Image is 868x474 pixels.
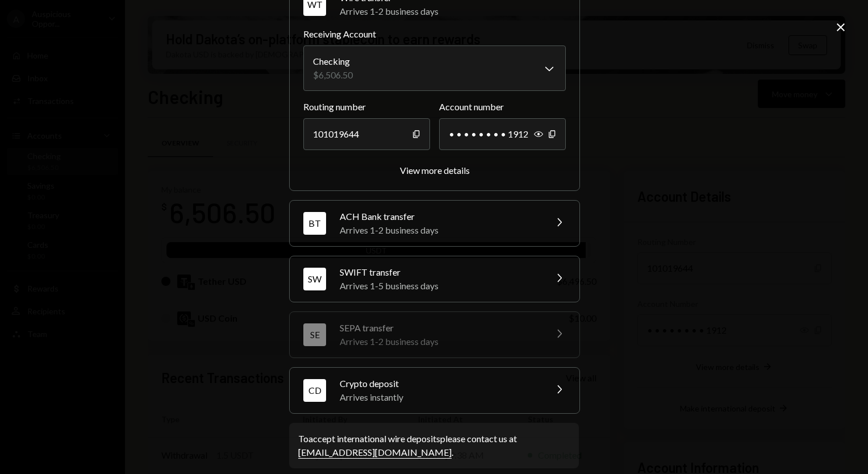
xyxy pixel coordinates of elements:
label: Routing number [303,100,430,114]
div: 101019644 [303,118,430,150]
button: CDCrypto depositArrives instantly [290,368,579,413]
button: Receiving Account [303,45,566,91]
div: Arrives instantly [340,390,539,404]
button: SESEPA transferArrives 1-2 business days [290,312,579,357]
div: To accept international wire deposits please contact us at . [298,432,570,459]
div: SE [303,323,326,346]
button: SWSWIFT transferArrives 1-5 business days [290,256,579,302]
div: WTWire transferArrives 1-2 business days [303,27,566,177]
div: SWIFT transfer [340,265,539,279]
div: Arrives 1-5 business days [340,279,539,293]
div: Crypto deposit [340,377,539,390]
div: BT [303,212,326,235]
div: Arrives 1-2 business days [340,5,566,18]
label: Account number [439,100,566,114]
a: [EMAIL_ADDRESS][DOMAIN_NAME] [298,447,452,459]
div: View more details [400,165,470,176]
div: Arrives 1-2 business days [340,335,539,348]
div: SEPA transfer [340,321,539,335]
button: View more details [400,165,470,177]
div: ACH Bank transfer [340,210,539,223]
button: BTACH Bank transferArrives 1-2 business days [290,201,579,246]
div: Arrives 1-2 business days [340,223,539,237]
div: CD [303,379,326,402]
label: Receiving Account [303,27,566,41]
div: SW [303,268,326,290]
div: • • • • • • • • 1912 [439,118,566,150]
